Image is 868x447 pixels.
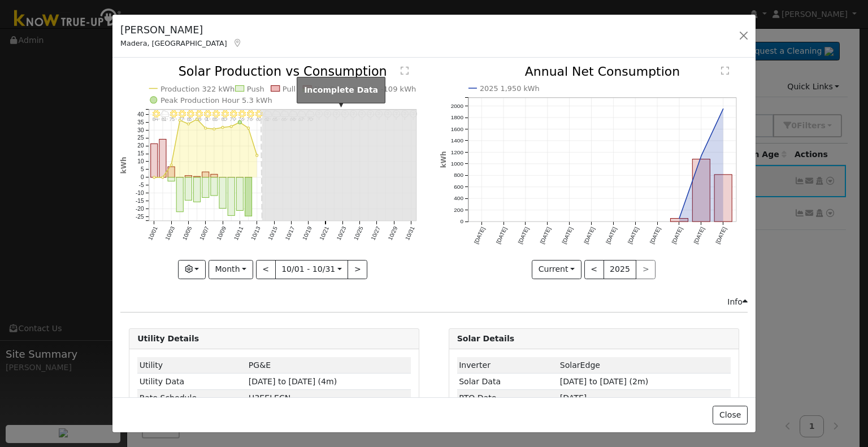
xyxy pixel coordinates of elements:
text: 10/05 [181,225,193,241]
td: Rate Schedule [137,390,246,406]
i: 10/04 - Clear [179,110,185,118]
rect: onclick="" [202,172,209,178]
text: Pull [283,85,296,93]
rect: onclick="" [194,177,201,202]
circle: onclick="" [162,176,164,179]
text: 10/01 [147,225,159,241]
text: [DATE] [539,226,552,245]
text: 10/11 [233,225,245,241]
text: 10/19 [301,225,313,241]
text: -15 [136,198,144,204]
text: [DATE] [473,226,486,245]
text: [DATE] [583,226,596,245]
text: -20 [136,206,144,212]
text: 10/25 [353,225,364,241]
rect: onclick="" [219,177,226,209]
i: 10/06 - Clear [196,110,202,118]
p: 80° [219,118,231,121]
text: -10 [136,190,144,196]
p: 79° [228,118,239,121]
i: 10/08 - Clear [213,110,220,118]
text: [DATE] [714,226,727,245]
strong: Utility Details [137,334,199,343]
i: 10/11 - Clear [238,110,245,118]
p: 76° [237,118,248,121]
circle: onclick="" [677,216,682,221]
circle: onclick="" [222,127,224,129]
text: 0 [460,219,463,225]
span: Madera, [GEOGRAPHIC_DATA] [120,39,227,47]
rect: onclick="" [168,167,175,177]
a: Map [233,38,243,47]
text: [DATE] [627,226,640,245]
button: Current [532,260,581,279]
span: ID: 4733712, authorized: 09/29/25 [560,361,600,370]
text:  [401,67,409,76]
text: 10/07 [198,225,210,241]
p: 91° [202,118,214,121]
text: 0 [141,175,144,181]
text: 10/09 [216,225,228,241]
text: Annual Net Consumption [524,64,680,79]
text: 10/29 [387,225,399,241]
circle: onclick="" [153,176,155,179]
h5: [PERSON_NAME] [120,23,242,37]
rect: onclick="" [228,177,235,216]
p: 83° [185,118,196,121]
div: Info [727,296,748,308]
text: 2000 [450,103,463,109]
p: 81° [159,118,171,121]
text: -5 [139,182,144,188]
p: 76° [245,118,257,121]
text: [DATE] [517,226,530,245]
text: 10 [137,159,144,165]
circle: onclick="" [238,121,242,124]
button: 10/01 - 10/31 [275,260,349,279]
p: 69° [254,118,265,121]
rect: onclick="" [185,177,192,201]
span: [DATE] [560,393,587,402]
p: 84° [151,118,162,121]
text: 30 [137,127,144,133]
rect: onclick="" [211,177,218,196]
text: 400 [454,196,463,202]
text: [DATE] [494,226,507,245]
p: 75° [168,118,179,121]
rect: onclick="" [670,219,688,222]
text: 10/27 [370,225,382,241]
text: 10/13 [250,225,262,241]
td: PTO Date [457,390,558,406]
text: 10/17 [284,225,296,241]
circle: onclick="" [699,154,704,158]
text: 40 [137,111,144,118]
text: 25 [137,135,144,141]
td: Utility Data [137,374,246,390]
rect: onclick="" [185,176,192,177]
p: 77° [176,118,188,121]
text: [DATE] [649,226,662,245]
text: 10/15 [267,225,279,241]
rect: onclick="" [194,177,201,178]
circle: onclick="" [721,107,726,111]
p: 88° [194,118,205,121]
p: ° [408,118,419,121]
i: 10/03 - MostlyClear [170,110,177,118]
i: 10/07 - Clear [204,110,211,118]
rect: onclick="" [168,177,175,181]
text: Net Consumption -109 kWh [315,85,416,93]
text: -25 [136,214,144,220]
rect: onclick="" [692,159,710,222]
i: 10/09 - Clear [222,110,228,118]
span: [DATE] to [DATE] (4m) [249,377,337,386]
circle: onclick="" [196,118,198,120]
span: ID: 17346408, authorized: 09/29/25 [249,361,271,370]
circle: onclick="" [248,127,250,129]
text: 600 [454,184,463,190]
text: Push [247,85,264,93]
rect: onclick="" [714,175,732,222]
p: 85° [211,118,222,121]
text: 1000 [450,161,463,167]
text: 10/31 [404,225,416,241]
text: [DATE] [605,226,618,245]
i: 10/12 - Clear [247,110,254,118]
